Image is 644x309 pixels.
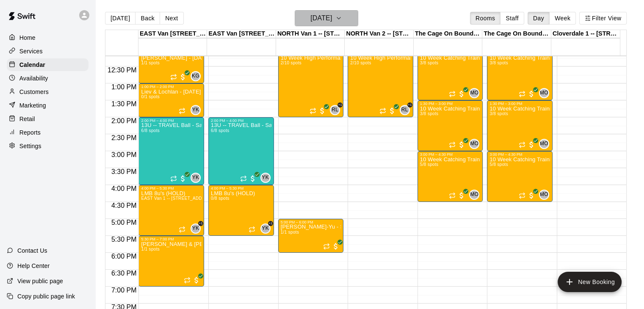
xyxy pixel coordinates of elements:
[262,174,269,182] span: YK
[470,190,478,199] span: MO
[7,140,88,152] a: Settings
[449,141,456,148] span: Recurring event
[540,140,548,148] span: MO
[138,236,204,287] div: 5:30 PM – 7:00 PM: Ty & Brendan Cook - Oct 18 - Dec 20 @ East Van
[109,185,139,192] span: 4:00 PM
[138,117,204,185] div: 2:00 PM – 4:00 PM: 13U -- TRAVEL Ball - Saturdays @ East Van
[457,141,466,149] span: All customers have paid
[141,128,160,133] span: 6/8 spots filled
[457,90,466,98] span: All customers have paid
[268,221,273,226] span: +1
[17,292,75,301] p: Copy public page link
[17,277,63,285] p: View public page
[542,190,549,200] span: Manabu Ogawa
[141,119,202,123] div: 2:00 PM – 4:00 PM
[211,196,229,201] span: 0/8 spots filled
[109,168,139,175] span: 3:30 PM
[332,242,340,251] span: All customers have paid
[194,173,201,183] span: Yuma Kiyono
[281,61,301,65] span: 2/10 spots filled
[208,185,274,236] div: 4:00 PM – 5:30 PM: LMB 8u's (HOLD)
[141,85,202,89] div: 1:00 PM – 2:00 PM
[400,105,410,115] div: Ryan Leonard
[191,105,201,115] div: Yuma Kiyono
[208,117,274,185] div: 2:00 PM – 4:00 PM: 13U -- TRAVEL Ball - Saturdays @ East Van
[417,100,483,151] div: 1:30 PM – 3:00 PM: 10 Week Catching Training ( 2013 / 2014’s ) Boundary x Manabu Ogawa
[579,12,627,25] button: Filter View
[19,88,49,96] p: Customers
[281,230,299,235] span: 1/1 spots filled
[407,102,412,108] span: +1
[141,237,202,241] div: 5:30 PM – 7:00 PM
[542,139,549,149] span: Manabu Ogawa
[138,30,207,38] div: EAST Van [STREET_ADDRESS]
[211,128,229,133] span: 6/8 spots filled
[350,61,371,65] span: 2/10 spots filled
[211,119,271,123] div: 2:00 PM – 4:00 PM
[470,140,478,148] span: MO
[194,105,201,115] span: Yuma Kiyono
[7,113,88,125] div: Retail
[211,186,271,190] div: 4:00 PM – 5:30 PM
[276,30,345,38] div: NORTH Van 1 -- [STREET_ADDRESS]
[179,174,187,183] span: All customers have paid
[138,185,204,236] div: 4:00 PM – 5:30 PM: LMB 8u's (HOLD)
[109,151,139,158] span: 3:00 PM
[527,141,536,149] span: All customers have paid
[420,102,481,106] div: 1:30 PM – 3:00 PM
[549,12,576,25] button: Week
[487,151,553,202] div: 3:00 PM – 4:30 PM: 10 Week Catching Training ( 2015 / 2016 ) Boundary x Manabu Ogawa
[19,115,35,123] p: Retail
[7,58,88,71] a: Calendar
[500,12,524,25] button: Staff
[7,72,88,85] a: Availability
[207,30,276,38] div: EAST Van [STREET_ADDRESS]
[489,162,508,167] span: 5/8 spots filled
[403,105,410,115] span: Ryan Leonard & 1 other
[310,108,316,114] span: Recurring event
[487,100,553,151] div: 1:30 PM – 3:00 PM: 10 Week Catching Training ( 2013 / 2014’s ) Boundary x Manabu Ogawa
[19,74,48,83] p: Availability
[7,45,88,58] div: Services
[7,126,88,139] a: Reports
[295,10,358,26] button: [DATE]
[473,139,479,149] span: Manabu Ogawa
[19,61,45,69] p: Calendar
[414,30,483,38] div: The Cage On Boundary 1 -- [STREET_ADDRESS] ([PERSON_NAME] & [PERSON_NAME]), [GEOGRAPHIC_DATA]
[179,73,187,81] span: All customers have paid
[345,30,414,38] div: NORTH Van 2 -- [STREET_ADDRESS]
[337,102,343,108] span: +1
[135,12,160,25] button: Back
[192,224,199,233] span: YK
[191,223,201,234] div: Yuma Kiyono
[19,33,36,42] p: Home
[318,107,326,115] span: All customers have paid
[487,50,553,100] div: 12:00 PM – 1:30 PM: 10 Week Catching Training ( 2011 / 2012’s ) Boundary x Manabu Ogawa
[109,117,139,124] span: 2:00 PM
[109,100,139,108] span: 1:30 PM
[264,173,271,183] span: Yuma Kiyono
[109,83,139,91] span: 1:00 PM
[260,173,271,183] div: Yuma Kiyono
[192,72,199,80] span: KG
[141,94,160,99] span: 0/1 spots filled
[457,191,466,200] span: All customers have paid
[179,108,185,114] span: Recurring event
[473,88,479,98] span: Manabu Ogawa
[109,219,139,226] span: 5:00 PM
[540,190,548,199] span: MO
[191,173,201,183] div: Yuma Kiyono
[7,31,88,44] a: Home
[262,224,269,233] span: YK
[109,202,139,209] span: 4:30 PM
[17,262,50,270] p: Help Center
[17,246,47,255] p: Contact Us
[449,91,456,97] span: Recurring event
[191,71,201,81] div: Kyle Gee
[420,61,439,65] span: 3/8 spots filled
[19,101,46,110] p: Marketing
